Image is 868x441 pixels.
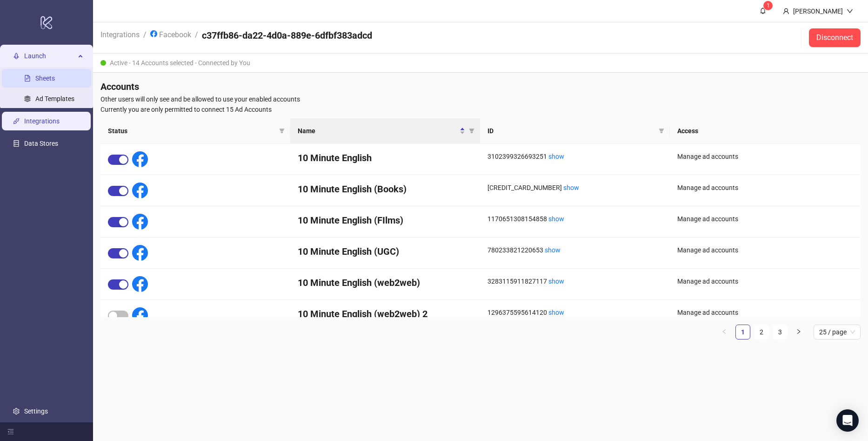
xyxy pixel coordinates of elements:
h4: 10 Minute English (FIlms) [298,214,473,227]
span: rocket [13,53,20,59]
a: 3 [773,325,787,339]
a: show [548,215,564,223]
li: / [195,29,198,47]
span: down [847,8,853,14]
a: Integrations [24,117,60,125]
a: Facebook [148,29,193,39]
li: Next Page [791,325,806,339]
div: 3102399326693251 [487,151,662,162]
div: Manage ad accounts [677,214,853,224]
div: Page Size [814,325,861,339]
h4: 10 Minute English (UGC) [298,245,473,258]
a: Settings [24,407,48,415]
span: bell [760,7,766,14]
a: show [548,278,564,285]
a: 1 [736,325,750,339]
span: filter [657,124,666,138]
span: 1 [767,2,770,9]
a: show [545,246,561,254]
div: 1296375595614120 [487,307,662,318]
div: Manage ad accounts [677,183,853,193]
a: Integrations [99,29,141,39]
span: menu-fold [7,428,14,435]
span: user [783,8,789,14]
div: Manage ad accounts [677,307,853,318]
a: Ad Templates [35,95,74,102]
h4: 10 Minute English (Books) [298,183,473,196]
a: Data Stores [24,140,58,147]
div: Open Intercom Messenger [836,409,859,432]
div: Manage ad accounts [677,245,853,255]
span: Status [108,126,275,136]
span: filter [277,124,287,138]
div: 3283115911827117 [487,276,662,286]
span: filter [469,128,474,134]
div: Active - 14 Accounts selected - Connected by You [93,54,868,73]
li: 3 [773,325,788,339]
h4: 10 Minute English (web2web) [298,276,473,289]
a: show [548,309,564,316]
sup: 1 [763,1,773,10]
h4: c37ffb86-da22-4d0a-889e-6dfbf383adcd [202,29,372,42]
span: Name [298,126,458,136]
li: 1 [735,325,750,339]
div: Manage ad accounts [677,276,853,286]
li: 2 [754,325,769,339]
li: / [143,29,147,47]
a: 2 [754,325,768,339]
button: right [791,325,806,339]
span: Other users will only see and be allowed to use your enabled accounts [100,94,861,104]
div: 780233821220653 [487,245,662,255]
th: Name [290,118,480,144]
span: filter [659,128,664,134]
span: left [721,329,727,334]
th: Access [670,118,861,144]
h4: 10 Minute English [298,151,473,164]
div: 1170651308154858 [487,214,662,224]
span: right [796,329,801,334]
h4: 10 Minute English (web2web) 2 [298,307,473,320]
a: show [548,153,564,160]
h4: Accounts [100,80,861,93]
span: 25 / page [819,325,855,339]
li: Previous Page [717,325,732,339]
button: Disconnect [809,28,861,47]
div: Manage ad accounts [677,151,853,162]
span: Launch [24,47,75,65]
span: ID [487,126,655,136]
span: Currently you are only permitted to connect 15 Ad Accounts [100,104,861,115]
button: left [717,325,732,339]
div: [PERSON_NAME] [789,6,847,16]
div: [CREDIT_CARD_NUMBER] [487,183,662,193]
span: filter [279,128,285,134]
span: Disconnect [816,34,853,42]
span: filter [467,124,476,138]
a: show [563,184,579,191]
a: Sheets [35,75,55,82]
